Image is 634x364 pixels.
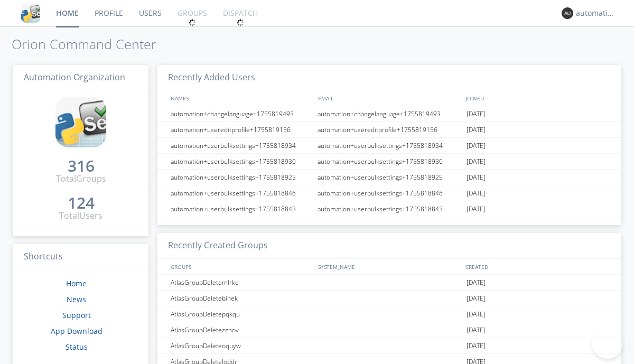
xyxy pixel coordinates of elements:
[467,306,486,322] span: [DATE]
[168,338,314,353] div: AtlasGroupDeleteoquyw
[66,278,87,288] a: Home
[68,161,95,173] a: 316
[168,275,314,290] div: AtlasGroupDeletemlrke
[66,342,88,352] a: Status
[157,106,621,122] a: automation+changelanguage+1755819493automation+changelanguage+1755819493[DATE]
[576,8,616,18] div: automation+atlas0020
[463,259,611,274] div: CREATED
[157,154,621,170] a: automation+userbulksettings+1755818930automation+userbulksettings+1755818930[DATE]
[157,275,621,291] a: AtlasGroupDeletemlrke[DATE]
[467,275,486,291] span: [DATE]
[157,201,621,217] a: automation+userbulksettings+1755818843automation+userbulksettings+1755818843[DATE]
[62,310,91,320] a: Support
[168,154,314,169] div: automation+userbulksettings+1755818930
[157,138,621,154] a: automation+userbulksettings+1755818934automation+userbulksettings+1755818934[DATE]
[189,19,196,26] img: spin.svg
[315,90,463,106] div: EMAIL
[315,201,464,217] div: automation+userbulksettings+1755818843
[463,90,611,106] div: JOINED
[467,170,486,185] span: [DATE]
[467,338,486,354] span: [DATE]
[467,106,486,122] span: [DATE]
[157,233,621,259] h3: Recently Created Groups
[467,291,486,306] span: [DATE]
[467,154,486,170] span: [DATE]
[237,19,244,26] img: spin.svg
[67,294,86,304] a: News
[68,161,95,171] div: 316
[51,326,102,336] a: App Download
[315,106,464,122] div: automation+changelanguage+1755819493
[157,65,621,91] h3: Recently Added Users
[168,306,314,322] div: AtlasGroupDeletepqkqu
[467,185,486,201] span: [DATE]
[13,244,148,270] h3: Shortcuts
[168,122,314,137] div: automation+usereditprofile+1755819156
[168,201,314,217] div: automation+userbulksettings+1755818843
[59,210,102,222] div: Total Users
[467,201,486,217] span: [DATE]
[157,185,621,201] a: automation+userbulksettings+1755818846automation+userbulksettings+1755818846[DATE]
[467,138,486,154] span: [DATE]
[315,138,464,153] div: automation+userbulksettings+1755818934
[168,170,314,185] div: automation+userbulksettings+1755818925
[168,259,313,274] div: GROUPS
[592,327,623,359] iframe: Toggle Customer Support
[315,154,464,169] div: automation+userbulksettings+1755818930
[55,97,106,147] img: cddb5a64eb264b2086981ab96f4c1ba7
[56,173,106,185] div: Total Groups
[315,259,463,274] div: SYSTEM_NAME
[168,322,314,338] div: AtlasGroupDeletezzhov
[562,7,573,19] img: 373638.png
[157,122,621,138] a: automation+usereditprofile+1755819156automation+usereditprofile+1755819156[DATE]
[315,122,464,137] div: automation+usereditprofile+1755819156
[168,138,314,153] div: automation+userbulksettings+1755818934
[467,122,486,138] span: [DATE]
[157,170,621,185] a: automation+userbulksettings+1755818925automation+userbulksettings+1755818925[DATE]
[157,291,621,306] a: AtlasGroupDeletebinek[DATE]
[157,338,621,354] a: AtlasGroupDeleteoquyw[DATE]
[168,185,314,201] div: automation+userbulksettings+1755818846
[168,291,314,306] div: AtlasGroupDeletebinek
[68,198,95,210] a: 124
[315,170,464,185] div: automation+userbulksettings+1755818925
[168,106,314,122] div: automation+changelanguage+1755819493
[21,4,40,23] img: cddb5a64eb264b2086981ab96f4c1ba7
[157,306,621,322] a: AtlasGroupDeletepqkqu[DATE]
[315,185,464,201] div: automation+userbulksettings+1755818846
[24,71,125,83] span: Automation Organization
[157,322,621,338] a: AtlasGroupDeletezzhov[DATE]
[467,322,486,338] span: [DATE]
[68,198,95,208] div: 124
[168,90,313,106] div: NAMES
